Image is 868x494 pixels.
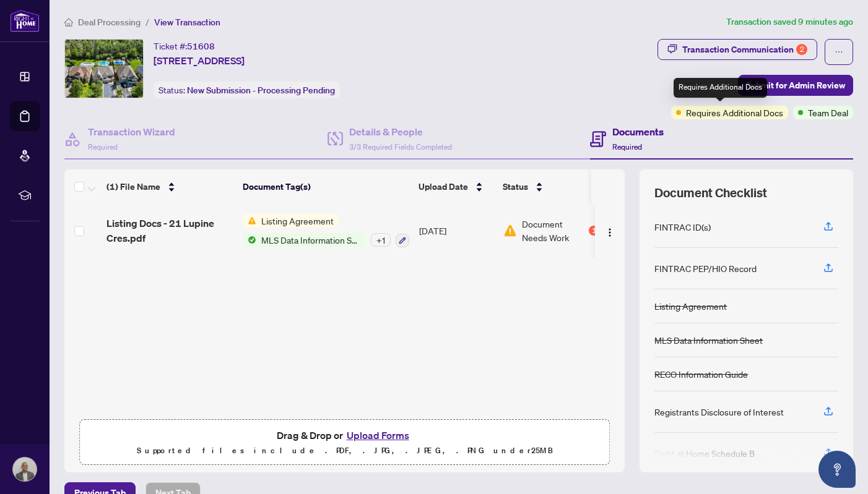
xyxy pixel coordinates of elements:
span: Upload Date [419,180,468,194]
span: Drag & Drop or [277,427,413,443]
th: (1) File Name [102,169,238,204]
div: 2 [796,44,807,55]
span: home [64,18,73,27]
th: Upload Date [414,169,498,204]
div: FINTRAC ID(s) [654,220,711,234]
button: Open asap [818,451,856,488]
img: Logo [605,228,615,237]
img: Document Status [503,224,517,237]
span: (1) File Name [106,180,160,194]
span: 51608 [187,41,215,52]
img: Status Icon [243,233,256,247]
span: New Submission - Processing Pending [187,85,335,96]
article: Transaction saved 9 minutes ago [726,15,853,29]
span: 3/3 Required Fields Completed [349,142,452,151]
span: MLS Data Information Sheet [256,233,366,247]
div: + 1 [371,233,391,247]
img: Profile Icon [13,458,37,481]
img: Status Icon [243,214,256,228]
div: Transaction Communication [682,40,807,59]
span: Team Deal [808,106,848,119]
span: Deal Processing [78,17,141,28]
button: Submit for Admin Review [738,75,853,96]
span: ellipsis [835,48,843,56]
button: Upload Forms [343,427,413,443]
span: Required [612,142,642,151]
h4: Transaction Wizard [88,124,175,139]
span: Document Checklist [654,184,767,202]
img: logo [10,9,40,32]
div: Registrants Disclosure of Interest [654,405,784,419]
div: FINTRAC PEP/HIO Record [654,262,757,275]
div: Status: [154,82,340,98]
div: MLS Data Information Sheet [654,333,763,347]
button: Status IconListing AgreementStatus IconMLS Data Information Sheet+1 [243,214,409,247]
div: 1 [589,226,599,236]
img: IMG-N12376762_1.jpg [65,40,143,98]
th: Document Tag(s) [238,169,414,204]
li: / [145,15,149,29]
td: [DATE] [414,204,498,257]
span: View Transaction [154,17,220,28]
span: Document Needs Work [522,217,586,244]
span: Drag & Drop orUpload FormsSupported files include .PDF, .JPG, .JPEG, .PNG under25MB [80,420,609,466]
button: Transaction Communication2 [658,39,817,60]
h4: Details & People [349,124,452,139]
th: Status [498,169,603,204]
span: Status [503,180,528,194]
span: Listing Docs - 21 Lupine Cres.pdf [106,216,233,245]
span: Requires Additional Docs [686,106,783,119]
div: Ticket #: [154,39,215,53]
span: Required [88,142,118,151]
p: Supported files include .PDF, .JPG, .JPEG, .PNG under 25 MB [87,443,602,458]
button: Logo [600,221,620,241]
span: Listing Agreement [256,214,339,228]
span: [STREET_ADDRESS] [154,53,245,68]
h4: Documents [612,124,664,139]
div: RECO Information Guide [654,367,748,381]
div: Requires Additional Docs [674,78,767,98]
div: Listing Agreement [654,299,727,313]
span: Submit for Admin Review [746,75,845,95]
